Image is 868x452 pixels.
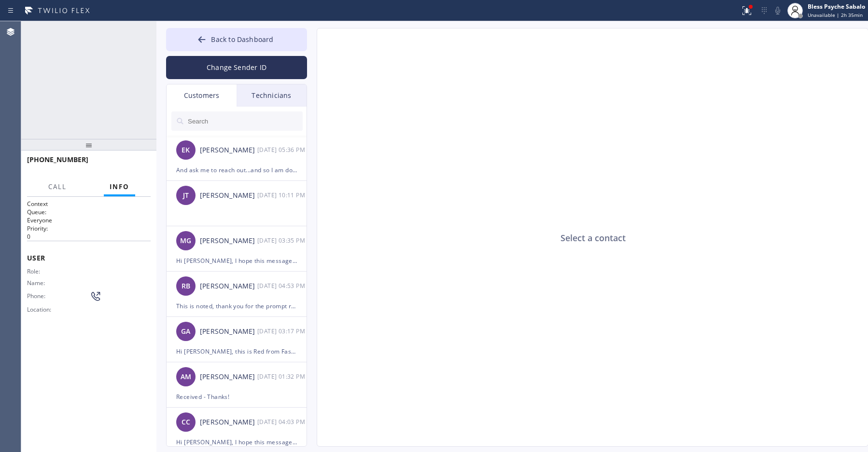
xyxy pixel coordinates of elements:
[257,235,308,246] div: 08/29/2025 9:35 AM
[27,292,49,300] span: Phone:
[200,281,257,292] div: [PERSON_NAME]
[771,4,784,17] button: Mute
[167,84,237,107] div: Customers
[257,371,308,382] div: 08/21/2025 9:32 AM
[166,56,307,79] button: Change Sender ID
[808,2,865,11] div: Bless Psyche Sabalo
[257,416,308,427] div: 08/20/2025 9:03 AM
[200,145,257,156] div: [PERSON_NAME]
[27,208,151,216] h2: Queue:
[182,417,190,428] span: CC
[808,12,863,18] span: Unavailable | 2h 35min
[187,111,303,131] input: Search
[200,417,257,428] div: [PERSON_NAME]
[110,182,129,191] span: Info
[27,233,151,241] p: 0
[176,346,297,357] div: Hi [PERSON_NAME], this is Red from Fast Water Heater. Just a quick follow-up regarding the recent...
[181,371,191,383] span: AM
[27,279,53,287] span: Name:
[200,235,257,247] div: [PERSON_NAME]
[176,391,297,402] div: Received - Thanks!
[257,326,308,337] div: 08/25/2025 9:17 AM
[182,145,190,156] span: EK
[257,190,308,201] div: 09/02/2025 9:11 AM
[166,28,307,51] button: Back to Dashboard
[27,200,151,208] h1: Context
[200,190,257,201] div: [PERSON_NAME]
[104,178,135,196] button: Info
[176,301,297,312] div: This is noted, thank you for the prompt respond.
[182,281,190,292] span: RB
[257,144,308,155] div: 09/07/2025 9:36 AM
[27,216,151,224] p: Everyone
[237,84,307,107] div: Technicians
[176,164,297,176] div: And ask me to reach out...and so I am doing that. [PERSON_NAME] arrived this morning and promptly...
[48,182,67,191] span: Call
[181,326,190,337] span: GA
[257,280,308,291] div: 08/25/2025 9:53 AM
[27,306,53,313] span: Location:
[176,255,297,266] div: Hi [PERSON_NAME], I hope this message finds you well. My name is [PERSON_NAME], one of the dispat...
[27,155,88,164] span: [PHONE_NUMBER]
[200,326,257,337] div: [PERSON_NAME]
[42,178,72,196] button: Call
[200,371,257,383] div: [PERSON_NAME]
[27,253,151,262] span: User
[176,437,297,448] div: Hi [PERSON_NAME], I hope this message finds you well. My name is [PERSON_NAME], one of the dispat...
[27,224,151,233] h2: Priority:
[27,268,53,275] span: Role:
[180,235,191,247] span: MG
[183,190,189,201] span: JT
[211,35,273,44] span: Back to Dashboard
